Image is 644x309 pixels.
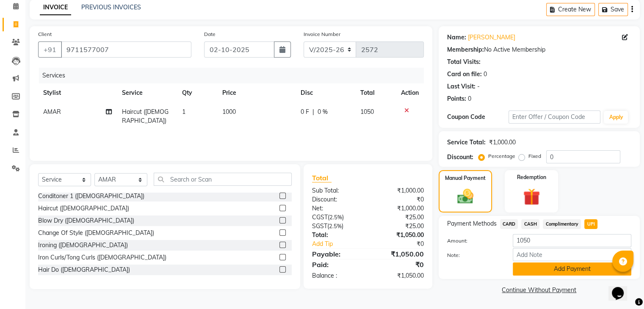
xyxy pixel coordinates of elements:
[452,187,478,206] img: _cash.svg
[38,241,128,250] div: Ironing ([DEMOGRAPHIC_DATA])
[360,108,374,116] span: 1050
[477,82,480,91] div: -
[368,222,430,231] div: ₹25.00
[296,83,355,102] th: Disc
[468,33,515,42] a: [PERSON_NAME]
[306,231,368,240] div: Total:
[355,83,396,102] th: Total
[447,70,482,79] div: Card on file:
[445,174,486,182] label: Manual Payment
[38,192,144,201] div: Conditoner 1 ([DEMOGRAPHIC_DATA])
[182,108,185,116] span: 1
[378,240,430,248] div: ₹0
[396,83,424,102] th: Action
[81,3,141,11] a: PREVIOUS INVOICES
[304,30,340,38] label: Invoice Number
[217,83,296,102] th: Price
[306,259,368,270] div: Paid:
[329,214,342,221] span: 2.5%
[447,138,486,147] div: Service Total:
[38,229,154,237] div: Change Of Style ([DEMOGRAPHIC_DATA])
[306,222,368,231] div: ( )
[513,234,631,247] input: Amount
[368,186,430,195] div: ₹1,000.00
[447,153,473,162] div: Discount:
[38,83,117,102] th: Stylist
[312,213,328,221] span: CGST
[38,30,52,38] label: Client
[368,271,430,280] div: ₹1,050.00
[38,41,62,58] button: +91
[584,219,597,229] span: UPI
[38,253,166,262] div: Iron Curls/Tong Curls ([DEMOGRAPHIC_DATA])
[306,249,368,259] div: Payable:
[306,195,368,204] div: Discount:
[484,70,487,79] div: 0
[222,108,236,116] span: 1000
[489,138,516,147] div: ₹1,000.00
[204,30,216,38] label: Date
[509,110,601,124] input: Enter Offer / Coupon Code
[500,219,518,229] span: CARD
[306,271,368,280] div: Balance :
[122,108,169,124] span: Haircut ([DEMOGRAPHIC_DATA])
[368,213,430,222] div: ₹25.00
[447,219,497,228] span: Payment Methods
[488,152,515,160] label: Percentage
[598,3,628,16] button: Save
[329,223,342,229] span: 2.5%
[312,222,327,230] span: SGST
[521,219,539,229] span: CASH
[447,94,466,103] div: Points:
[447,45,484,54] div: Membership:
[604,111,628,124] button: Apply
[447,45,631,54] div: No Active Membership
[368,249,430,259] div: ₹1,050.00
[43,108,61,116] span: AMAR
[441,251,506,259] label: Note:
[177,83,217,102] th: Qty
[543,219,581,229] span: Complimentary
[306,186,368,195] div: Sub Total:
[61,41,191,58] input: Search by Name/Mobile/Email/Code
[546,3,595,16] button: Create New
[38,204,129,213] div: Haircut ([DEMOGRAPHIC_DATA])
[441,237,506,245] label: Amount:
[368,204,430,213] div: ₹1,000.00
[312,108,314,116] span: |
[513,248,631,261] input: Add Note
[306,204,368,213] div: Net:
[447,33,466,42] div: Name:
[468,94,471,103] div: 0
[447,82,475,91] div: Last Visit:
[154,173,292,186] input: Search or Scan
[306,240,378,248] a: Add Tip
[528,152,541,160] label: Fixed
[517,174,546,181] label: Redemption
[447,113,509,121] div: Coupon Code
[518,186,545,207] img: _gift.svg
[513,262,631,276] button: Add Payment
[306,213,368,222] div: ( )
[39,68,430,83] div: Services
[368,259,430,270] div: ₹0
[117,83,177,102] th: Service
[440,286,638,295] a: Continue Without Payment
[38,265,130,274] div: Hair Do ([DEMOGRAPHIC_DATA])
[301,108,309,116] span: 0 F
[318,108,328,116] span: 0 %
[368,195,430,204] div: ₹0
[312,174,332,182] span: Total
[608,275,636,301] iframe: chat widget
[368,231,430,240] div: ₹1,050.00
[447,58,481,66] div: Total Visits:
[38,216,134,225] div: Blow Dry ([DEMOGRAPHIC_DATA])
